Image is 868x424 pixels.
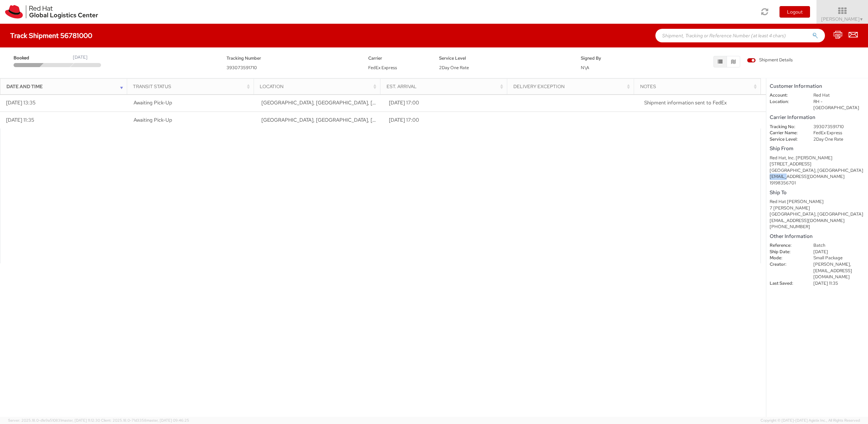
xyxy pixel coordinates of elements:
span: 393073591710 [226,65,257,70]
div: 7 [PERSON_NAME] [770,205,865,211]
dt: Creator: [765,261,808,268]
span: RALEIGH, NC, US [261,117,422,123]
div: Red Hat [PERSON_NAME] [770,199,865,205]
div: Est. Arrival [387,83,505,90]
div: Notes [640,83,758,90]
h5: Other Information [770,234,865,239]
img: rh-logistics-00dfa346123c4ec078e1.svg [5,5,98,19]
div: Date and Time [6,83,125,90]
div: Red Hat, Inc. [PERSON_NAME] [770,155,865,161]
input: Shipment, Tracking or Reference Number (at least 4 chars) [655,29,825,42]
h5: Tracking Number [226,56,358,61]
dt: Reference: [765,242,808,249]
dt: Location: [765,99,808,105]
td: [DATE] 17:00 [383,112,511,128]
button: Logout [780,6,810,18]
span: Awaiting Pick-Up [134,99,172,106]
h5: Carrier Information [770,115,865,120]
dt: Mode: [765,255,808,261]
div: [DATE] [73,54,87,61]
span: Awaiting Pick-Up [134,117,172,123]
div: [STREET_ADDRESS] [770,161,865,167]
div: 19198356701 [770,180,865,186]
span: N\A [581,65,589,70]
label: Shipment Details [747,57,793,64]
h5: Signed By [581,56,642,61]
span: Shipment Details [747,57,793,63]
div: Delivery Exception [513,83,632,90]
div: Transit Status [133,83,251,90]
h5: Carrier [368,56,429,61]
div: [GEOGRAPHIC_DATA], [GEOGRAPHIC_DATA] [770,211,865,218]
span: master, [DATE] 09:46:25 [146,418,189,423]
h5: Service Level [439,56,571,61]
dt: Carrier Name: [765,130,808,136]
span: Shipment information sent to FedEx [644,99,727,106]
div: [GEOGRAPHIC_DATA], [GEOGRAPHIC_DATA] [770,167,865,174]
span: Booked [14,55,43,61]
dt: Tracking No: [765,124,808,130]
div: [EMAIL_ADDRESS][DOMAIN_NAME] [770,174,865,180]
span: Client: 2025.18.0-71d3358 [101,418,189,423]
h5: Customer Information [770,83,865,89]
div: Location [260,83,378,90]
h5: Ship From [770,146,865,152]
span: RALEIGH, NC, US [261,99,422,106]
span: 2Day One Rate [439,65,469,70]
h4: Track Shipment 56781000 [10,32,92,39]
td: [DATE] 17:00 [383,95,511,112]
dt: Last Saved: [765,280,808,287]
div: [PHONE_NUMBER] [770,224,865,230]
span: Copyright © [DATE]-[DATE] Agistix Inc., All Rights Reserved [761,418,860,423]
h5: Ship To [770,190,865,196]
div: [EMAIL_ADDRESS][DOMAIN_NAME] [770,218,865,224]
dt: Service Level: [765,136,808,143]
span: Server: 2025.18.0-d1e9a510831 [8,418,100,423]
span: [PERSON_NAME], [813,261,851,267]
dt: Account: [765,92,808,99]
span: FedEx Express [368,65,397,70]
span: master, [DATE] 11:12:30 [61,418,100,423]
span: ▼ [860,17,864,22]
dt: Ship Date: [765,249,808,255]
span: [PERSON_NAME] [821,16,864,22]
